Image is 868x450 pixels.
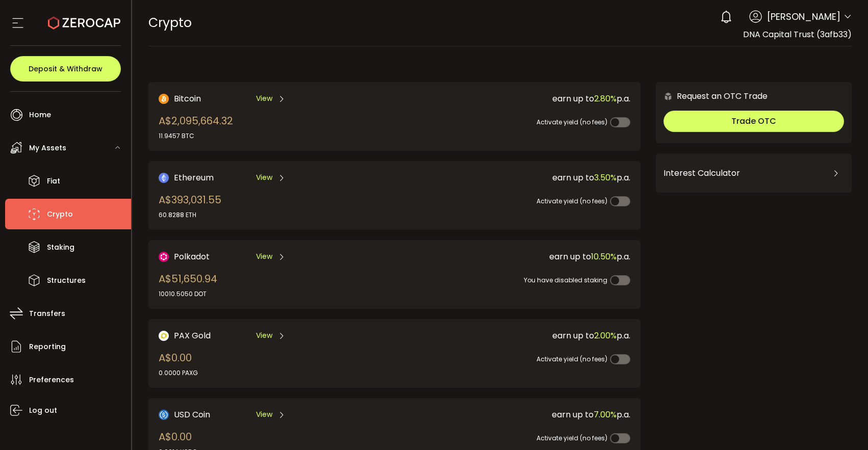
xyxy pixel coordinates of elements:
span: Activate yield (no fees) [537,118,607,126]
span: My Assets [29,141,66,155]
span: Trade OTC [731,115,776,127]
div: earn up to p.a. [391,92,630,105]
div: 10010.5050 DOT [159,289,217,299]
span: Transfers [29,306,65,321]
div: A$2,095,664.32 [159,113,233,141]
div: Interest Calculator [663,161,844,186]
span: Home [29,108,51,122]
span: Activate yield (no fees) [537,355,607,363]
span: Bitcoin [174,92,201,105]
img: DOT [159,252,169,262]
span: 2.00% [594,330,617,341]
span: You have disabled staking [524,276,607,284]
span: Activate yield (no fees) [537,197,607,205]
span: Log out [29,403,57,418]
span: View [256,409,272,420]
span: DNA Capital Trust (3afb33) [743,29,852,40]
div: A$51,650.94 [159,271,217,299]
span: View [256,172,272,183]
div: Request an OTC Trade [656,90,768,102]
div: A$0.00 [159,350,198,378]
span: 10.50% [591,251,617,262]
span: Preferences [29,373,74,387]
span: PAX Gold [174,329,211,342]
div: 0.0000 PAXG [159,368,198,378]
img: PAX Gold [159,331,169,341]
span: Fiat [47,174,60,189]
div: earn up to p.a. [391,329,630,342]
span: 7.00% [594,409,617,420]
img: 6nGpN7MZ9FLuBP83NiajKbTRY4UzlzQtBKtCrLLspmCkSvCZHBKvY3NxgQaT5JnOQREvtQ257bXeeSTueZfAPizblJ+Fe8JwA... [663,92,673,101]
div: 60.8288 ETH [159,210,221,220]
span: Crypto [47,207,73,222]
span: Staking [47,240,74,255]
img: Bitcoin [159,94,169,104]
span: USD Coin [174,408,210,421]
span: Deposit & Withdraw [29,65,103,72]
button: Trade OTC [663,111,844,132]
div: A$393,031.55 [159,192,221,220]
span: Activate yield (no fees) [537,434,607,442]
div: 11.9457 BTC [159,131,233,141]
span: Ethereum [174,171,214,184]
img: USD Coin [159,410,169,420]
span: 3.50% [594,172,617,183]
button: Deposit & Withdraw [10,56,121,82]
span: 2.80% [594,93,617,104]
div: earn up to p.a. [391,250,630,263]
span: View [256,251,272,262]
div: earn up to p.a. [391,171,630,184]
div: earn up to p.a. [391,408,630,421]
span: View [256,330,272,341]
span: Crypto [148,14,192,32]
span: Reporting [29,339,66,354]
img: Ethereum [159,173,169,183]
span: Structures [47,273,86,288]
span: View [256,93,272,104]
span: Polkadot [174,250,210,263]
span: [PERSON_NAME] [767,10,840,23]
iframe: Chat Widget [817,401,868,450]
